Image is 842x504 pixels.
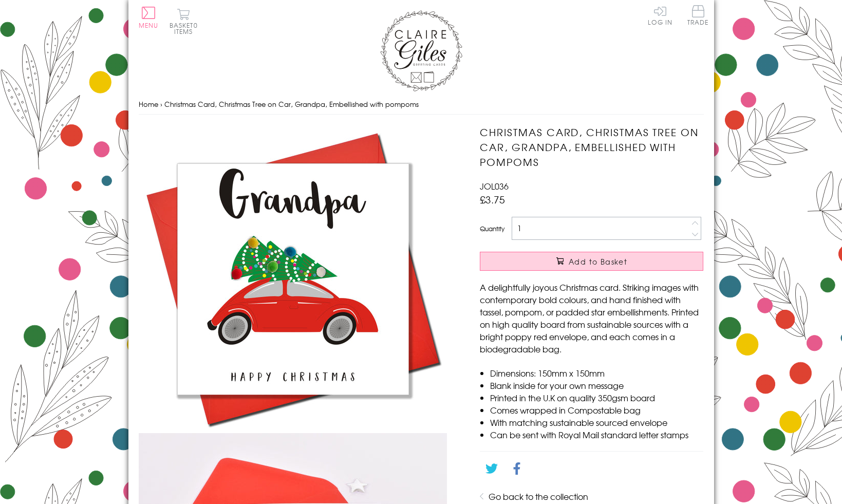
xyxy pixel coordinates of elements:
[489,490,588,502] a: Go back to the collection
[490,416,703,428] li: With matching sustainable sourced envelope
[380,10,462,91] img: Claire Giles Greetings Cards
[174,21,198,36] span: 0 items
[139,7,159,28] button: Menu
[139,125,447,433] img: Christmas Card, Christmas Tree on Car, Grandpa, Embellished with pompoms
[139,94,704,115] nav: breadcrumbs
[480,224,504,233] label: Quantity
[480,281,703,355] p: A delightfully joyous Christmas card. Striking images with contemporary bold colours, and hand fi...
[490,379,703,391] li: Blank inside for your own message
[170,8,198,34] button: Basket0 items
[490,404,703,416] li: Comes wrapped in Compostable bag
[490,367,703,379] li: Dimensions: 150mm x 150mm
[687,5,709,25] span: Trade
[490,391,703,404] li: Printed in the U.K on quality 350gsm board
[164,99,419,109] span: Christmas Card, Christmas Tree on Car, Grandpa, Embellished with pompoms
[480,192,505,207] span: £3.75
[490,428,703,441] li: Can be sent with Royal Mail standard letter stamps
[480,180,509,192] span: JOL036
[480,125,703,169] h1: Christmas Card, Christmas Tree on Car, Grandpa, Embellished with pompoms
[569,256,627,267] span: Add to Basket
[687,5,709,27] a: Trade
[139,99,158,109] a: Home
[648,5,672,25] a: Log In
[160,99,162,109] span: ›
[139,21,159,30] span: Menu
[480,252,703,271] button: Add to Basket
